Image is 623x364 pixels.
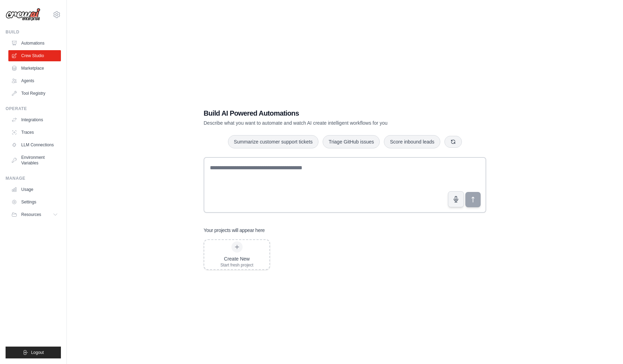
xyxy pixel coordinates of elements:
a: Integrations [8,114,61,125]
a: Crew Studio [8,50,61,61]
button: Resources [8,209,61,220]
button: Summarize customer support tickets [228,135,318,148]
span: Logout [31,350,44,355]
h3: Your projects will appear here [204,227,265,234]
a: Settings [8,196,61,208]
a: Traces [8,127,61,138]
p: Describe what you want to automate and watch AI create intelligent workflows for you [204,119,437,126]
div: Manage [6,176,61,181]
h1: Build AI Powered Automations [204,108,437,118]
div: Build [6,29,61,35]
a: Agents [8,75,61,86]
button: Logout [6,347,61,358]
div: Start fresh project [220,262,253,268]
a: Marketplace [8,63,61,74]
button: Triage GitHub issues [323,135,380,148]
span: Resources [21,212,41,217]
a: Tool Registry [8,88,61,99]
div: Operate [6,106,61,111]
button: Click to speak your automation idea [448,191,464,207]
div: Create New [220,255,253,262]
a: Automations [8,38,61,49]
a: Environment Variables [8,152,61,169]
button: Score inbound leads [384,135,440,148]
a: Usage [8,184,61,195]
button: Get new suggestions [444,136,462,148]
img: Logo [6,8,40,21]
a: LLM Connections [8,139,61,150]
